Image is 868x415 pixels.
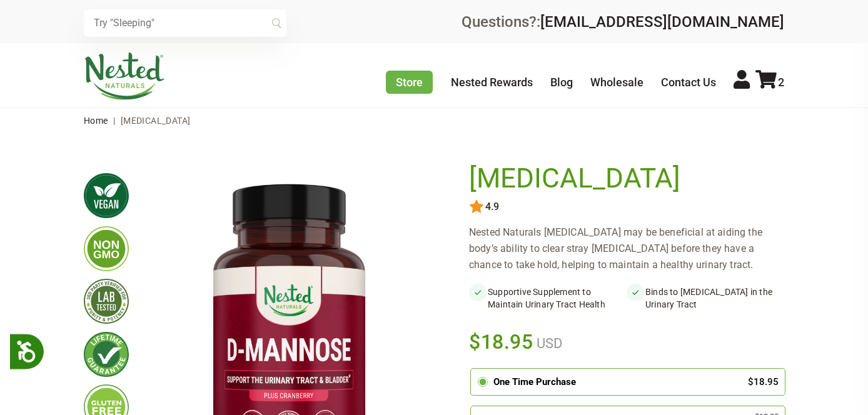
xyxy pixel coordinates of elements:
a: [EMAIL_ADDRESS][DOMAIN_NAME] [540,13,784,31]
a: Blog [550,76,573,89]
span: USD [533,336,562,351]
li: Supportive Supplement to Maintain Urinary Tract Health [469,283,627,313]
li: Binds to [MEDICAL_DATA] in the Urinary Tract [627,283,784,313]
a: Wholesale [590,76,643,89]
a: Home [84,116,108,126]
nav: breadcrumbs [84,108,784,133]
span: 2 [778,76,784,89]
a: Store [386,71,433,94]
span: $18.95 [469,328,533,356]
img: vegan [84,173,129,218]
a: Contact Us [661,76,716,89]
img: lifetimeguarantee [84,332,129,377]
a: Nested Rewards [451,76,533,89]
h1: [MEDICAL_DATA] [469,163,778,194]
img: gmofree [84,226,129,271]
img: Nested Naturals [84,52,165,100]
span: | [110,116,118,126]
div: Questions?: [462,14,784,29]
a: 2 [755,76,784,89]
img: star.svg [469,199,484,214]
img: thirdpartytested [84,279,129,324]
span: [MEDICAL_DATA] [121,116,191,126]
span: 4.9 [484,201,499,212]
input: Try "Sleeping" [84,9,286,37]
div: Nested Naturals [MEDICAL_DATA] may be beneficial at aiding the body’s ability to clear stray [MED... [469,224,784,273]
